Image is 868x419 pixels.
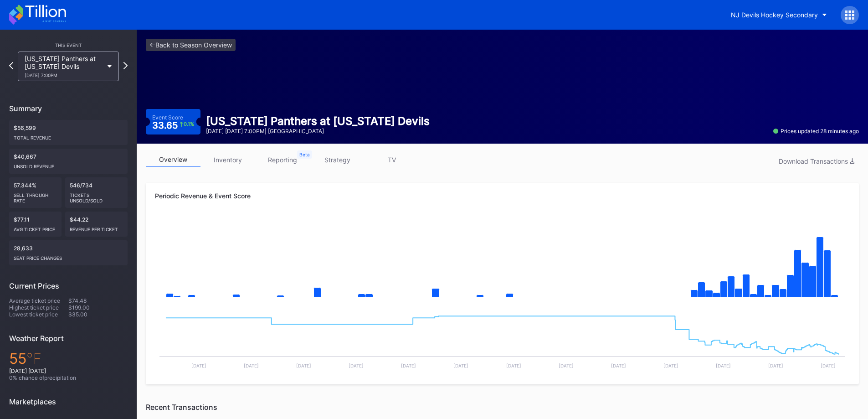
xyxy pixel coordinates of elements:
div: $40,667 [9,149,128,174]
div: Marketplaces [9,397,128,406]
div: 546/734 [65,177,128,208]
div: NJ Devils Hockey Secondary [731,11,818,19]
text: [DATE] [821,363,836,368]
div: 28,633 [9,240,128,265]
div: [US_STATE] Panthers at [US_STATE] Devils [206,114,430,128]
div: Prices updated 28 minutes ago [773,128,859,134]
div: [DATE] 7:00PM [25,72,103,78]
text: [DATE] [768,363,783,368]
a: inventory [200,153,255,167]
div: Average ticket price [9,297,68,304]
div: Highest ticket price [9,304,68,311]
div: $77.11 [9,212,62,237]
svg: Chart title [155,216,850,307]
div: 33.65 [152,121,195,130]
div: [DATE] [DATE] 7:00PM | [GEOGRAPHIC_DATA] [206,128,430,134]
button: NJ Devils Hockey Secondary [724,6,834,23]
text: [DATE] [506,363,521,368]
span: ℉ [26,350,41,367]
div: $74.48 [68,297,128,304]
div: 57.344% [9,177,62,208]
div: $44.22 [65,212,128,237]
a: TV [365,153,419,167]
a: strategy [310,153,365,167]
div: Sell Through Rate [14,189,57,203]
div: Recent Transactions [146,403,859,412]
a: overview [146,153,200,167]
text: [DATE] [559,363,574,368]
div: [US_STATE] Panthers at [US_STATE] Devils [25,55,103,78]
div: Tickets Unsold/Sold [70,189,123,203]
div: Summary [9,104,128,113]
text: [DATE] [244,363,259,368]
text: [DATE] [453,363,468,368]
text: [DATE] [663,363,678,368]
div: Total Revenue [14,131,123,140]
div: Lowest ticket price [9,311,68,318]
div: Event Score [152,114,183,121]
a: <-Back to Season Overview [146,39,236,51]
text: [DATE] [349,363,364,368]
text: [DATE] [611,363,626,368]
div: Periodic Revenue & Event Score [155,192,850,200]
div: 0 % chance of precipitation [9,374,128,381]
div: 0.1 % [184,122,194,127]
svg: Chart title [155,307,850,375]
text: [DATE] [191,363,206,368]
button: Download Transactions [774,155,859,167]
div: This Event [9,42,128,48]
text: [DATE] [716,363,731,368]
text: [DATE] [401,363,416,368]
div: 55 [9,350,128,367]
a: reporting [255,153,310,167]
div: $56,599 [9,120,128,145]
div: Avg ticket price [14,223,57,232]
div: $199.00 [68,304,128,311]
text: [DATE] [296,363,311,368]
div: Current Prices [9,281,128,290]
div: Revenue per ticket [70,223,123,232]
div: Download Transactions [779,157,854,165]
div: Weather Report [9,334,128,343]
div: Unsold Revenue [14,160,123,169]
div: [DATE] [DATE] [9,367,128,374]
div: $35.00 [68,311,128,318]
div: seat price changes [14,252,123,261]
